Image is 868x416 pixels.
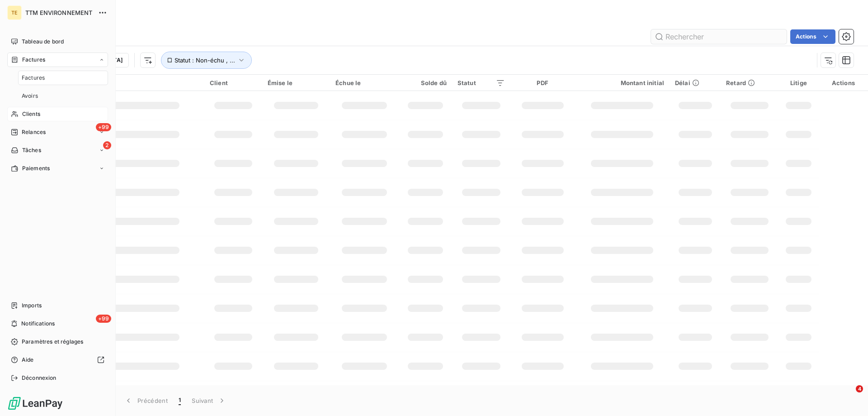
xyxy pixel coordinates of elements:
span: 2 [103,141,111,149]
span: Imports [22,301,42,310]
span: Tâches [22,146,41,154]
span: TTM ENVIRONNEMENT [25,9,93,16]
span: Statut : Non-échu , ... [175,57,235,64]
span: Notifications [21,320,55,328]
div: TE [7,5,22,20]
button: 1 [173,391,186,410]
span: +99 [96,123,111,131]
input: Rechercher [651,29,787,44]
div: Solde dû [404,79,447,86]
iframe: Intercom live chat [837,385,859,407]
div: Actions [824,79,863,86]
span: Aide [22,356,34,364]
span: Paramètres et réglages [22,338,83,346]
button: Précédent [118,391,173,410]
span: Relances [22,128,46,136]
div: Montant initial [580,79,664,86]
span: Factures [22,56,45,64]
span: Déconnexion [22,374,57,382]
div: Échue le [335,79,393,86]
button: Actions [790,29,835,44]
span: +99 [96,315,111,323]
div: Émise le [268,79,325,86]
a: Aide [7,353,108,367]
div: Délai [675,79,715,86]
div: Statut [458,79,505,86]
span: Paiements [22,164,50,172]
span: 4 [856,385,863,392]
div: Litige [784,79,813,86]
span: Factures [22,74,45,82]
div: PDF [516,79,569,86]
button: Suivant [186,391,232,410]
button: Statut : Non-échu , ... [161,52,252,69]
div: Client [210,79,257,86]
span: 1 [179,396,181,405]
span: Avoirs [22,92,38,100]
span: Clients [22,110,40,118]
img: Logo LeanPay [7,396,63,411]
span: Tableau de bord [22,38,64,46]
div: Retard [726,79,773,86]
